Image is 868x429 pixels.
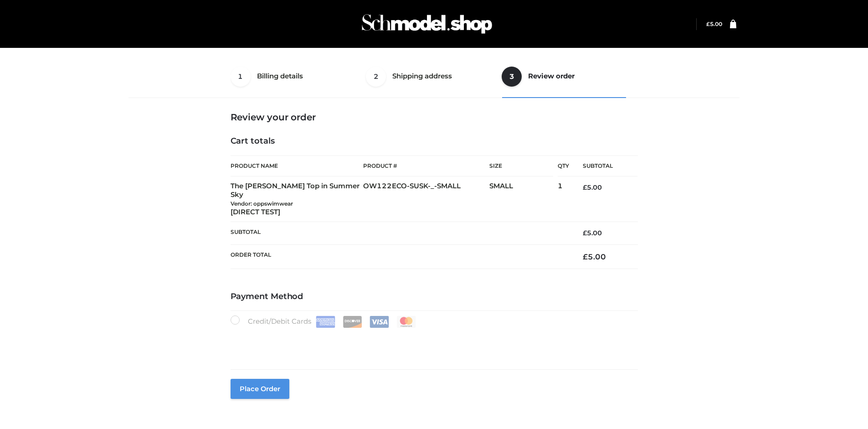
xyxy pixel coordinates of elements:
img: Amex [316,316,335,328]
label: Credit/Debit Cards [231,315,417,328]
td: OW122ECO-SUSK-_-SMALL [363,176,489,222]
span: £ [583,183,587,191]
th: Subtotal [569,156,637,176]
td: SMALL [489,176,558,222]
bdi: 5.00 [583,229,602,237]
span: £ [583,252,588,261]
th: Subtotal [231,222,570,244]
img: Discover [343,316,362,328]
bdi: 5.00 [583,183,602,191]
bdi: 5.00 [583,252,606,261]
th: Product Name [231,155,364,176]
th: Product # [363,155,489,176]
img: Mastercard [396,316,416,328]
h4: Cart totals [231,136,638,146]
bdi: 5.00 [706,21,722,27]
th: Order Total [231,244,570,269]
h3: Review your order [231,112,638,123]
h4: Payment Method [231,292,638,302]
img: Visa [370,316,389,328]
span: £ [706,21,710,27]
th: Qty [558,155,569,176]
button: Place order [231,379,289,399]
span: £ [583,229,587,237]
iframe: Secure payment input frame [229,326,636,359]
a: £5.00 [706,21,722,27]
small: Vendor: oppswimwear [231,200,293,207]
td: The [PERSON_NAME] Top in Summer Sky [DIRECT TEST] [231,176,364,222]
th: Size [489,156,553,176]
td: 1 [558,176,569,222]
img: Schmodel Admin 964 [359,6,495,42]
